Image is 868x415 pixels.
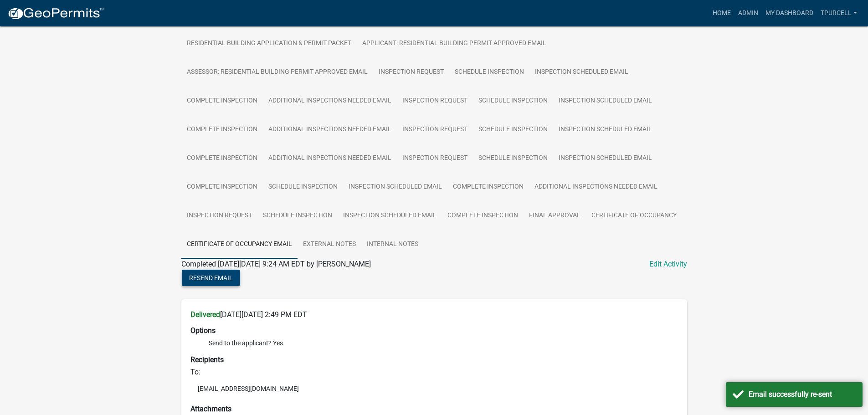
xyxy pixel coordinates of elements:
[373,58,449,87] a: Inspection Request
[447,173,529,202] a: Complete Inspection
[649,259,687,270] a: Edit Activity
[263,115,397,144] a: Additional Inspections Needed Email
[190,310,678,319] h6: [DATE][DATE] 2:49 PM EDT
[257,201,338,231] a: Schedule Inspection
[343,173,447,202] a: Inspection Scheduled Email
[397,115,473,144] a: Inspection Request
[749,389,856,400] div: Email successfully re-sent
[181,87,263,116] a: Complete Inspection
[181,201,257,231] a: Inspection Request
[263,144,397,173] a: Additional Inspections Needed Email
[397,144,473,173] a: Inspection Request
[449,58,529,87] a: Schedule Inspection
[473,115,553,144] a: Schedule Inspection
[209,338,678,348] li: Send to the applicant? Yes
[181,29,357,58] a: Residential Building Application & Permit Packet
[817,5,861,22] a: Tpurcell
[586,201,682,231] a: Certificate of Occupancy
[473,87,553,116] a: Schedule Inspection
[181,173,263,202] a: Complete Inspection
[529,173,663,202] a: Additional Inspections Needed Email
[357,29,552,58] a: Applicant: Residential Building Permit Approved Email
[709,5,734,22] a: Home
[181,260,371,268] span: Completed [DATE][DATE] 9:24 AM EDT by [PERSON_NAME]
[181,58,373,87] a: Assessor: Residential Building Permit Approved Email
[263,87,397,116] a: Additional Inspections Needed Email
[734,5,762,22] a: Admin
[553,87,657,116] a: Inspection Scheduled Email
[473,144,553,173] a: Schedule Inspection
[190,405,231,413] strong: Attachments
[338,201,442,231] a: Inspection Scheduled Email
[189,274,233,281] span: Resend Email
[442,201,524,231] a: Complete Inspection
[529,58,634,87] a: Inspection Scheduled Email
[762,5,817,22] a: My Dashboard
[190,326,216,335] strong: Options
[190,310,220,319] strong: Delivered
[361,230,424,259] a: Internal Notes
[182,270,240,286] button: Resend Email
[263,173,343,202] a: Schedule Inspection
[553,115,657,144] a: Inspection Scheduled Email
[190,382,678,395] li: [EMAIL_ADDRESS][DOMAIN_NAME]
[190,368,678,376] h6: To:
[553,144,657,173] a: Inspection Scheduled Email
[298,230,361,259] a: External Notes
[524,201,586,231] a: Final Approval
[190,355,224,364] strong: Recipients
[181,144,263,173] a: Complete Inspection
[397,87,473,116] a: Inspection Request
[181,230,298,259] a: Certificate of Occupancy Email
[181,115,263,144] a: Complete Inspection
